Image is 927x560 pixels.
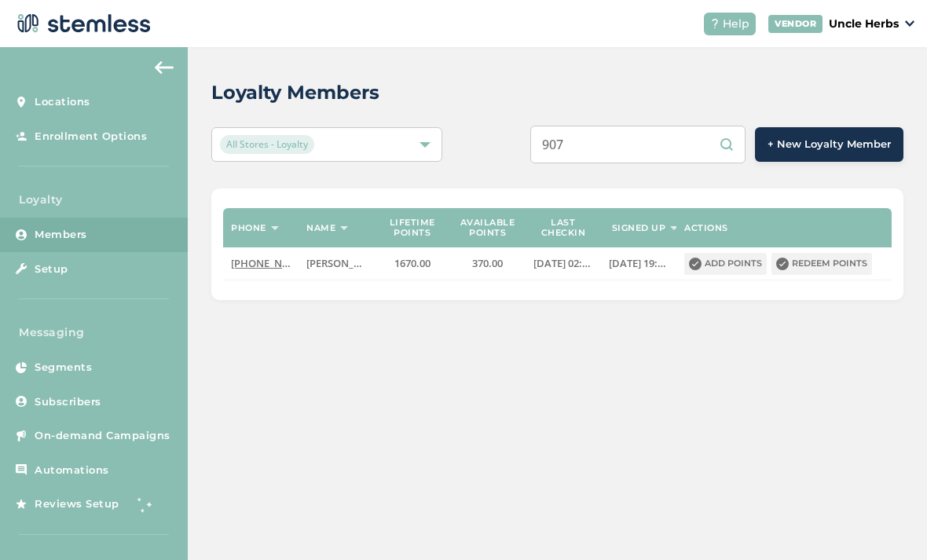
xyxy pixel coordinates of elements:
img: logo-dark-0685b13c.svg [13,8,151,39]
img: icon-help-white-03924b79.svg [710,19,720,28]
label: Name [306,223,335,233]
img: icon-sort-1e1d7615.svg [340,226,348,230]
label: Brian [306,257,366,270]
span: Members [35,227,87,243]
span: 370.00 [472,256,503,270]
label: 2025-07-26 02:21:48 [533,257,593,270]
span: Segments [35,360,92,375]
img: icon-arrow-back-accent-c549486e.svg [155,61,174,74]
button: + New Loyalty Member [755,127,903,162]
label: Lifetime points [382,218,442,238]
label: Available points [458,218,518,238]
span: [DATE] 02:21:48 [533,256,607,270]
span: On-demand Campaigns [35,428,170,444]
span: Setup [35,262,68,277]
label: 1670.00 [382,257,442,270]
input: Search [530,126,746,163]
div: VENDOR [768,15,823,33]
span: Automations [35,463,109,478]
span: [PERSON_NAME] [306,256,387,270]
p: Uncle Herbs [829,16,899,32]
th: Actions [676,208,892,247]
img: glitter-stars-b7820f95.gif [131,489,163,520]
label: (479) 856-2767 [231,257,291,270]
span: [DATE] 19:24:48 [609,256,683,270]
span: 1670.00 [394,256,431,270]
label: Phone [231,223,266,233]
img: icon-sort-1e1d7615.svg [271,226,279,230]
label: Signed up [612,223,666,233]
span: Help [723,16,749,32]
label: Last checkin [533,218,593,238]
span: Reviews Setup [35,496,119,512]
span: Locations [35,94,90,110]
button: Redeem points [771,253,872,275]
span: [PHONE_NUMBER] [231,256,321,270]
h2: Loyalty Members [211,79,379,107]
label: 370.00 [458,257,518,270]
iframe: Chat Widget [848,485,927,560]
img: icon_down-arrow-small-66adaf34.svg [905,20,914,27]
span: All Stores - Loyalty [220,135,314,154]
label: 2024-04-04 19:24:48 [609,257,669,270]
span: Subscribers [35,394,101,410]
button: Add points [684,253,767,275]
span: Enrollment Options [35,129,147,145]
span: + New Loyalty Member [768,137,891,152]
img: icon-sort-1e1d7615.svg [670,226,678,230]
